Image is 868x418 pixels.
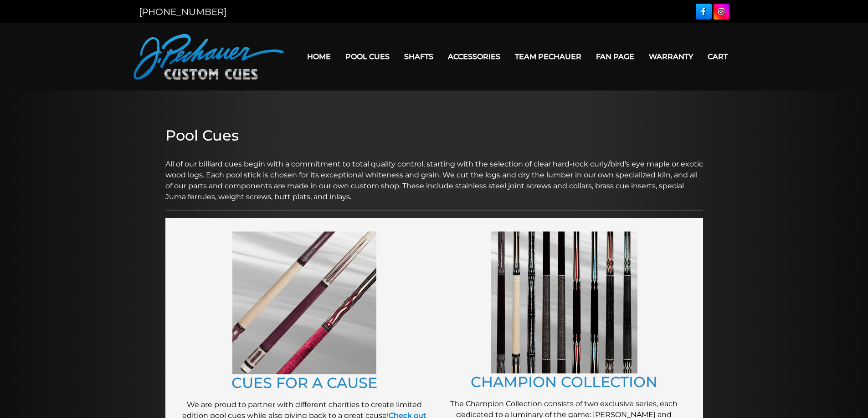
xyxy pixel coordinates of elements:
[642,45,700,68] a: Warranty
[338,45,397,68] a: Pool Cues
[397,45,441,68] a: Shafts
[508,45,589,68] a: Team Pechauer
[441,45,508,68] a: Accessories
[700,45,735,68] a: Cart
[471,373,657,391] a: CHAMPION COLLECTION
[134,34,284,80] img: Pechauer Custom Cues
[300,45,338,68] a: Home
[139,6,226,17] a: [PHONE_NUMBER]
[165,127,703,144] h2: Pool Cues
[589,45,642,68] a: Fan Page
[165,148,703,202] p: All of our billiard cues begin with a commitment to total quality control, starting with the sele...
[231,374,377,392] a: CUES FOR A CAUSE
